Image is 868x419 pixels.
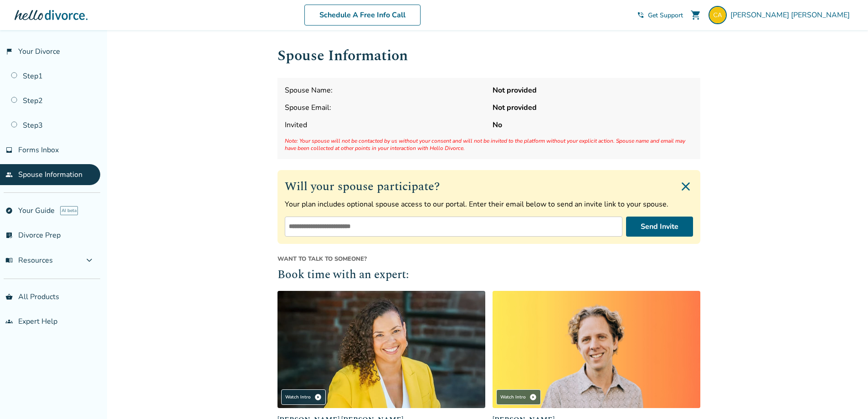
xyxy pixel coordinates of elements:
[637,11,683,20] a: phone_in_talkGet Support
[285,120,485,130] span: Invited
[626,217,693,237] button: Send Invite
[493,85,693,95] strong: Not provided
[730,10,853,20] span: [PERSON_NAME] [PERSON_NAME]
[285,177,693,196] h2: Will your spouse participate?
[285,199,693,209] p: Your plan includes optional spouse access to our portal. Enter their email below to send an invit...
[314,393,322,401] span: play_circle
[709,6,727,24] img: cesar.astorga@hotmail.com
[304,5,421,26] a: Schedule A Free Info Call
[648,11,683,20] span: Get Support
[5,255,53,265] span: Resources
[5,171,13,178] span: people
[529,393,537,401] span: play_circle
[277,45,700,67] h1: Spouse Information
[285,137,693,152] span: Note: Your spouse will not be contacted by us without your consent and will not be invited to the...
[285,103,485,113] span: Spouse Email:
[5,48,13,55] span: flag_2
[5,232,13,239] span: list_alt_check
[18,145,59,155] span: Forms Inbox
[5,318,13,325] span: groups
[5,146,13,154] span: inbox
[277,291,485,408] img: Claudia Brown Coulter
[5,293,13,300] span: shopping_basket
[822,375,868,419] iframe: Chat Widget
[493,120,693,130] strong: No
[277,267,700,284] h2: Book time with an expert:
[5,207,13,214] span: explore
[5,257,13,264] span: menu_book
[84,255,95,266] span: expand_more
[493,291,700,408] img: James Traub
[277,255,700,263] span: Want to talk to someone?
[60,206,78,215] span: AI beta
[493,103,693,113] strong: Not provided
[496,389,541,405] div: Watch Intro
[285,85,485,95] span: Spouse Name:
[281,389,326,405] div: Watch Intro
[637,11,644,19] span: phone_in_talk
[678,179,693,194] img: Close invite form
[690,10,701,21] span: shopping_cart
